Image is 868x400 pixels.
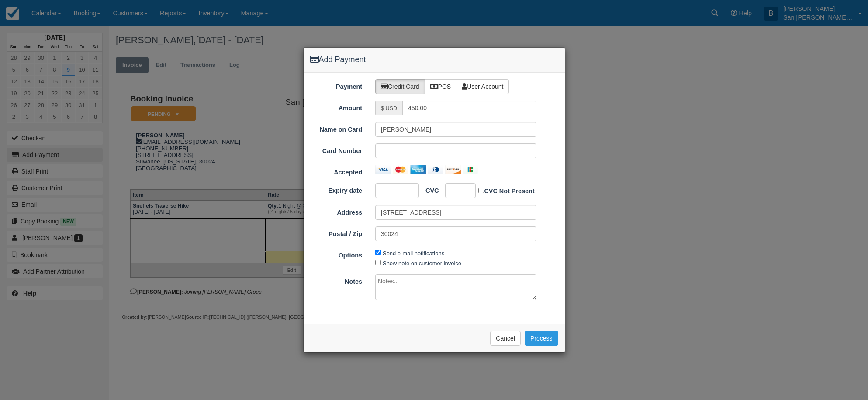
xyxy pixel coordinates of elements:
[456,79,509,94] label: User Account
[451,186,464,195] iframe: Secure CVC input frame
[304,79,369,91] label: Payment
[425,79,457,94] label: POS
[304,205,369,217] label: Address
[375,79,425,94] label: Credit Card
[304,226,369,239] label: Postal / Zip
[419,183,439,195] label: CVC
[402,101,536,115] input: Valid amount required.
[304,274,369,286] label: Notes
[304,143,369,156] label: Card Number
[478,188,484,193] input: CVC Not Present
[381,186,407,195] iframe: Secure expiration date input frame
[381,105,397,111] small: $ USD
[383,250,444,257] label: Send e-mail notifications
[304,101,369,113] label: Amount
[490,331,521,346] button: Cancel
[304,122,369,134] label: Name on Card
[525,331,558,346] button: Process
[478,186,534,196] label: CVC Not Present
[304,183,369,195] label: Expiry date
[304,248,369,260] label: Options
[383,260,461,267] label: Show note on customer invoice
[381,146,531,155] iframe: Secure card number input frame
[304,165,369,177] label: Accepted
[310,54,558,66] h4: Add Payment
